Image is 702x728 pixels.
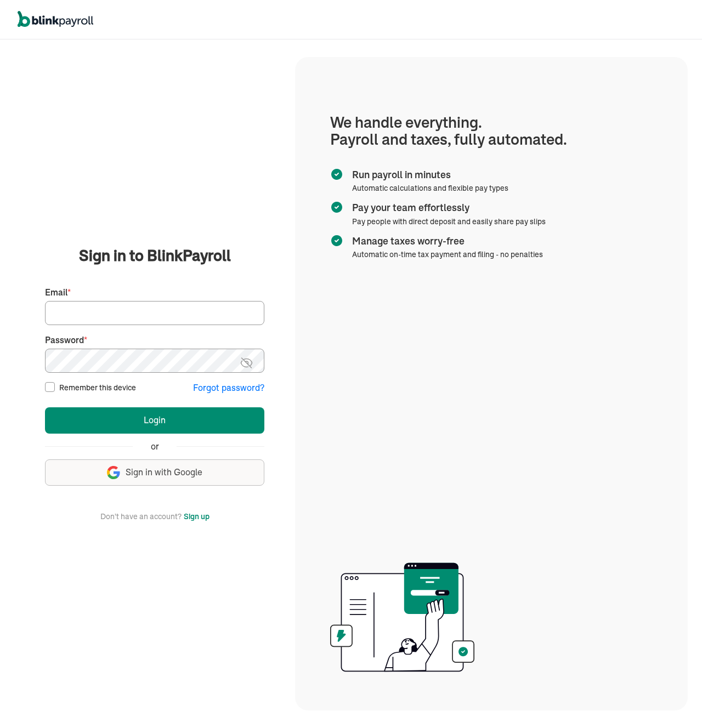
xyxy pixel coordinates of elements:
img: eye [240,356,253,369]
img: checkmark [330,168,343,181]
h1: We handle everything. Payroll and taxes, fully automated. [330,114,653,148]
span: Manage taxes worry-free [352,234,539,248]
button: Forgot password? [193,382,264,394]
label: Remember this device [59,382,136,393]
span: Automatic on-time tax payment and filing - no penalties [352,249,543,259]
span: Sign in to BlinkPayroll [79,244,231,266]
img: google [107,466,120,479]
img: checkmark [330,234,343,247]
input: Your email address [45,301,264,325]
img: illustration [330,559,474,675]
span: Run payroll in minutes [352,168,504,182]
label: Email [45,286,264,299]
img: checkmark [330,201,343,214]
span: or [151,440,159,453]
span: Pay people with direct deposit and easily share pay slips [352,217,546,226]
button: Login [45,407,264,434]
button: Sign up [184,510,210,523]
label: Password [45,334,264,346]
img: logo [18,11,93,27]
span: Automatic calculations and flexible pay types [352,183,508,193]
span: Sign in with Google [126,466,202,479]
span: Pay your team effortlessly [352,201,541,215]
button: Sign in with Google [45,459,264,486]
span: Don't have an account? [100,510,182,523]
